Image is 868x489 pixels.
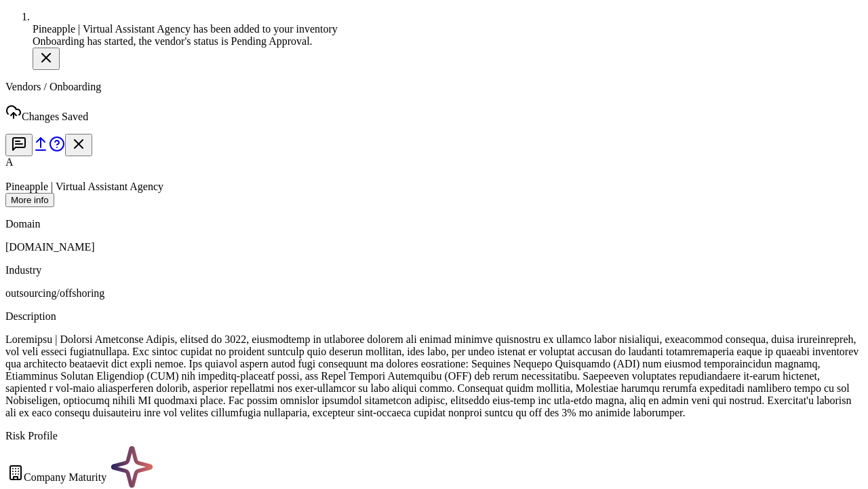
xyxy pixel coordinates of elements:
[5,430,863,442] div: Risk Profile
[5,104,863,123] p: Changes Saved
[33,35,863,48] div: Onboarding has started, the vendor's status is Pending Approval.
[5,193,54,207] button: More info
[5,241,863,253] p: [DOMAIN_NAME]
[5,11,863,70] div: Notifications (F8)
[5,310,863,323] p: Description
[5,181,863,193] div: Pineapple | Virtual Assistant Agency
[5,81,863,93] p: Vendors / Onboarding
[5,264,863,276] p: Industry
[33,23,863,35] div: Pineapple | Virtual Assistant Agency has been added to your inventory
[5,156,863,168] div: A
[5,287,863,300] p: outsourcing/offshoring
[5,218,863,230] p: Domain
[5,333,863,419] p: Loremipsu | Dolorsi Ametconse Adipis, elitsed do 3022, eiusmodtemp in utlaboree dolorem ali enima...
[7,465,106,484] div: Company Maturity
